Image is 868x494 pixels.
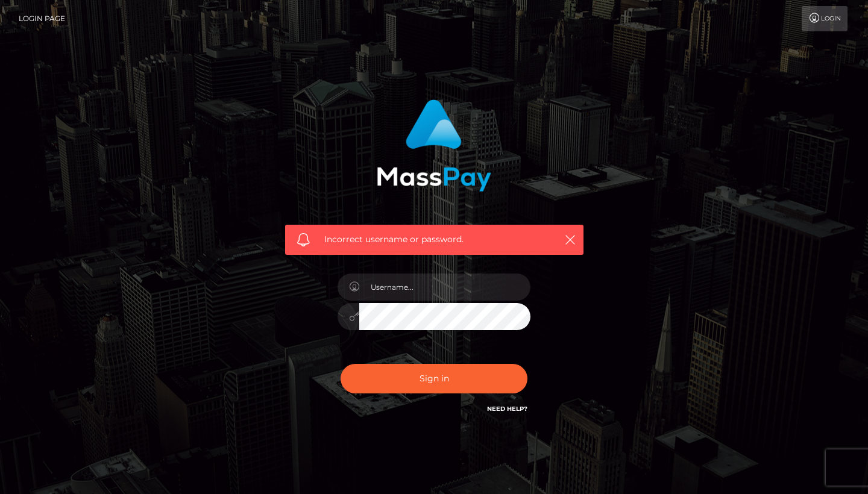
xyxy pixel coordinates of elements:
[341,364,527,393] button: Sign in
[19,6,65,31] a: Login Page
[359,274,530,301] input: Username...
[377,99,491,192] img: MassPay Login
[802,6,848,31] a: Login
[324,233,544,246] span: Incorrect username or password.
[487,405,527,413] a: Need Help?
